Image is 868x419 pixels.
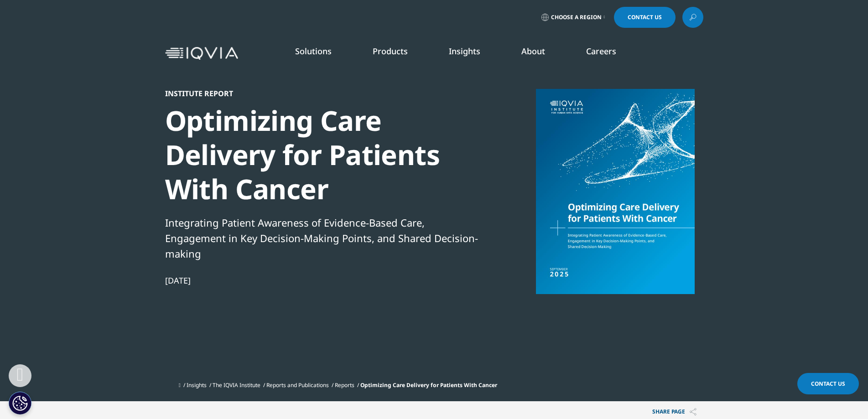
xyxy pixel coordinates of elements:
a: Insights [449,46,480,57]
a: Solutions [295,46,332,57]
span: Choose a Region [551,14,602,21]
a: Products [373,46,408,57]
span: Optimizing Care Delivery for Patients With Cancer [360,381,497,389]
a: Reports and Publications [266,381,329,389]
nav: Primary [242,32,703,75]
a: Careers [586,46,616,57]
span: Contact Us [628,15,662,20]
a: Reports [335,381,354,389]
a: The IQVIA Institute [213,381,260,389]
a: About [521,46,545,57]
div: Institute Report [165,89,478,98]
div: Optimizing Care Delivery for Patients With Cancer [165,103,478,206]
a: Contact Us [614,7,676,28]
button: Configuración de cookies [9,392,31,414]
div: [DATE] [165,275,478,286]
img: Share PAGE [690,408,696,416]
img: IQVIA Healthcare Information Technology and Pharma Clinical Research Company [165,47,238,60]
a: Insights [187,381,207,389]
a: Contact Us [797,373,859,394]
span: Contact Us [811,380,845,388]
div: Integrating Patient Awareness of Evidence-Based Care, Engagement in Key Decision-Making Points, a... [165,215,478,261]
